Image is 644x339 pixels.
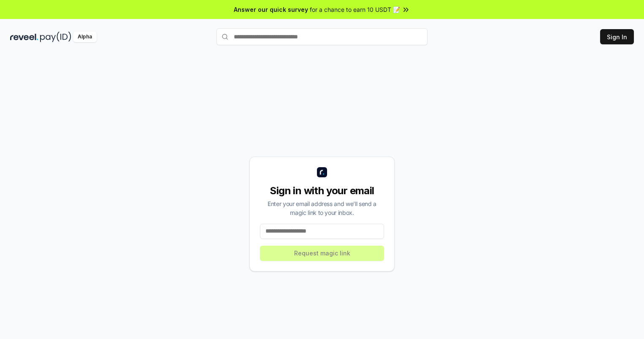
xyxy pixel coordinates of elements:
span: Answer our quick survey [234,5,308,14]
button: Sign In [600,29,634,44]
div: Enter your email address and we’ll send a magic link to your inbox. [260,199,384,217]
img: pay_id [40,32,71,42]
span: for a chance to earn 10 USDT 📝 [310,5,400,14]
div: Sign in with your email [260,184,384,198]
img: reveel_dark [10,32,38,42]
img: logo_small [317,167,327,177]
div: Alpha [73,32,97,42]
